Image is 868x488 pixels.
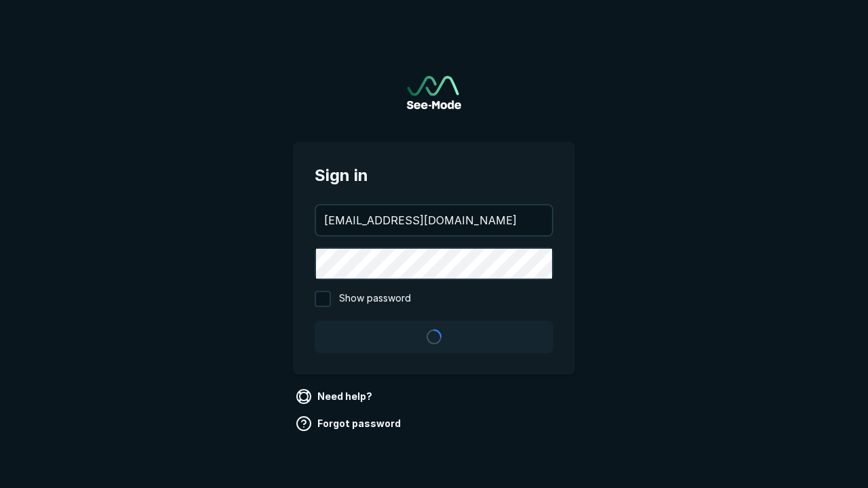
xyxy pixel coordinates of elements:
input: your@email.com [316,205,552,235]
span: Show password [339,291,411,307]
a: Forgot password [293,413,406,434]
span: Sign in [315,163,553,188]
a: Need help? [293,386,378,407]
a: Go to sign in [407,76,461,109]
img: See-Mode Logo [407,76,461,109]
